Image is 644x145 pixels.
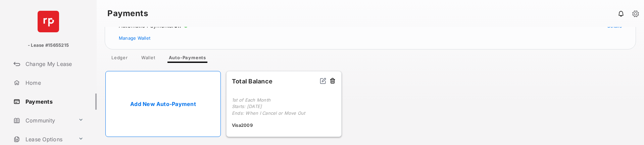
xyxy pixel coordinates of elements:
[136,55,161,63] a: Wallet
[232,104,262,109] span: Starts: [DATE]
[163,55,211,63] a: Auto-Payments
[105,71,221,137] a: Add New Auto-Payment
[232,78,273,85] strong: Total Balance
[232,110,305,116] span: Ends: When I Cancel or Move Out
[320,77,327,84] img: svg+xml;base64,PHN2ZyB2aWV3Qm94PSIwIDAgMjQgMjQiIHdpZHRoPSIxNiIgaGVpZ2h0PSIxNiIgZmlsbD0ibm9uZSIgeG...
[11,56,97,72] a: Change My Lease
[38,11,59,32] img: svg+xml;base64,PHN2ZyB4bWxucz0iaHR0cDovL3d3dy53My5vcmcvMjAwMC9zdmciIHdpZHRoPSI2NCIgaGVpZ2h0PSI2NC...
[11,112,76,129] a: Community
[232,97,270,103] span: 1st of Each Month
[107,9,148,17] strong: Payments
[232,122,253,129] span: Visa 2009
[11,75,97,91] a: Home
[28,42,69,49] p: - Lease #15655215
[106,55,133,63] a: Ledger
[11,94,97,110] a: Payments
[119,35,150,41] a: Manage Wallet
